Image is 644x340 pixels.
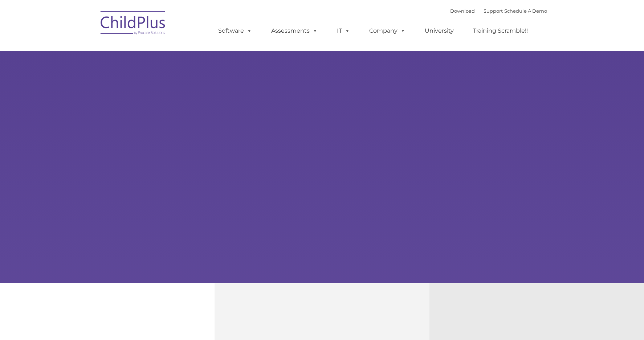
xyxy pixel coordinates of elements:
[450,8,475,14] a: Download
[466,24,535,38] a: Training Scramble!!
[264,24,325,38] a: Assessments
[211,24,259,38] a: Software
[450,8,547,14] font: |
[484,8,503,14] a: Support
[362,24,413,38] a: Company
[504,8,547,14] a: Schedule A Demo
[97,6,170,42] img: ChildPlus by Procare Solutions
[417,24,461,38] a: University
[330,24,357,38] a: IT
